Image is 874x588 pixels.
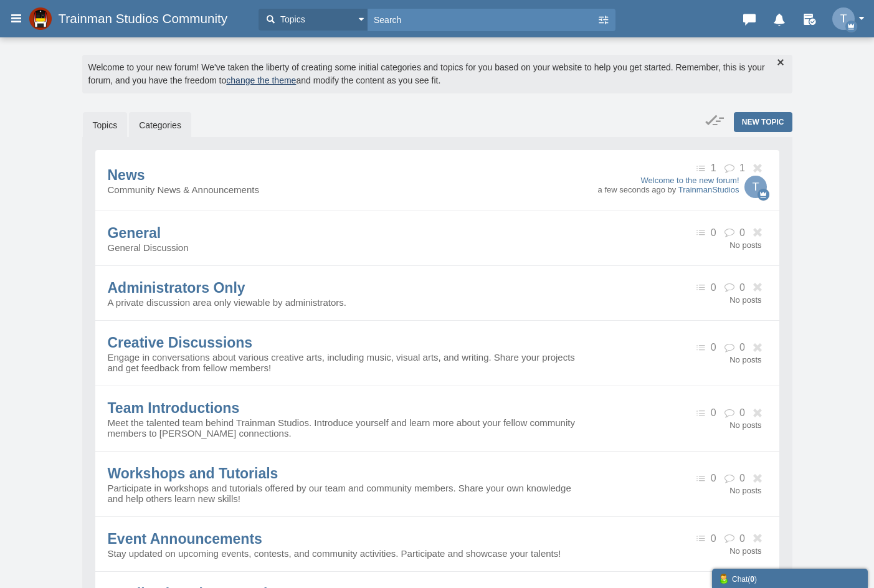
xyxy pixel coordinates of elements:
img: unnamed.png [29,7,58,30]
a: Creative Discussions [108,334,253,351]
a: Workshops and Tutorials [108,465,278,481]
time: a few seconds ago [598,185,665,194]
span: 0 [711,533,716,544]
a: TrainmanStudios [678,185,739,194]
a: change the theme [226,75,296,85]
span: New Topic [742,118,784,126]
span: 1 [739,163,745,174]
a: Trainman Studios Community [29,7,252,30]
a: Team Introductions [108,400,240,416]
span: 1 [711,163,716,174]
img: 5xjYVgAAAAGSURBVAMAg91NJLULAUEAAAAASUVORK5CYII= [832,7,855,30]
span: 0 [711,407,716,419]
input: Search [368,9,597,31]
a: Categories [129,112,191,138]
span: ( ) [748,575,757,584]
a: Event Announcements [108,531,262,547]
span: 0 [739,282,745,293]
button: Topics [259,9,368,31]
img: 5xjYVgAAAAGSURBVAMAg91NJLULAUEAAAAASUVORK5CYII= [744,176,767,198]
span: 0 [739,342,745,353]
span: 0 [739,533,745,544]
span: Topics [277,13,305,26]
span: Trainman Studios Community [58,11,237,26]
span: 0 [711,342,716,353]
a: News [108,167,145,183]
div: Welcome to your new forum! We've taken the liberty of creating some initial categories and topics... [82,55,792,93]
span: 0 [711,473,716,484]
a: Topics [83,112,128,138]
span: 0 [739,407,745,419]
strong: 0 [750,575,754,584]
span: 0 [739,227,745,239]
span: 0 [711,282,716,293]
span: 0 [711,227,716,239]
div: Chat [718,572,862,585]
span: 0 [739,473,745,484]
a: General [108,225,161,241]
a: Welcome to the new forum! [598,176,739,185]
a: New Topic [734,112,792,132]
a: Administrators Only [108,280,245,296]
